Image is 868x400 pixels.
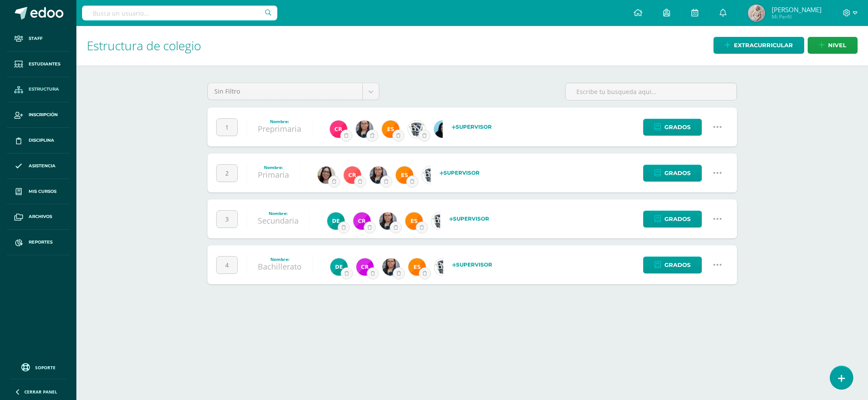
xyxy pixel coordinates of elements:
img: 4718f6ef87293557ccd1f46f4e8ae1af.png [330,120,347,138]
span: Extracurricular [734,37,793,53]
span: Reportes [29,239,53,246]
img: 1a8e7b32f8ff4ff6fc9661f4f4fb9519.png [408,120,425,138]
span: Archivos [29,213,52,220]
img: 4ba0fbdb24318f1bbd103ebd070f4524.png [405,212,423,230]
a: Reportes [7,230,69,255]
a: Estudiantes [7,52,69,77]
strong: Nombre: [269,210,288,216]
span: Grados [664,211,690,227]
img: 6fb385528ffb729c9b944b13f11ee051.png [370,166,387,184]
span: Sin Filtro [214,83,356,100]
span: Mis cursos [29,188,56,195]
span: Grados [664,119,690,135]
a: Mis cursos [7,179,69,205]
span: nivel [828,37,846,53]
img: 1a8e7b32f8ff4ff6fc9661f4f4fb9519.png [434,258,452,276]
span: [PERSON_NAME] [772,5,822,14]
span: Staff [29,35,43,42]
input: Escribe tu busqueda aqui... [566,83,736,100]
a: Soporte [10,361,66,373]
img: 6fb385528ffb729c9b944b13f11ee051.png [382,258,400,276]
span: Grados [664,257,690,273]
img: 9fa0c54c0c68d676f2f0303209928c54.png [327,212,345,230]
img: 9fa0c54c0c68d676f2f0303209928c54.png [330,258,348,276]
img: 4ba0fbdb24318f1bbd103ebd070f4524.png [408,258,426,276]
img: 0721312b14301b3cebe5de6252ad211a.png [748,4,765,22]
img: 1a8e7b32f8ff4ff6fc9661f4f4fb9519.png [422,166,439,184]
span: Disciplina [29,137,54,144]
img: 567d2e971ab455aec52cdb51cbbf71a0.png [356,258,374,276]
img: 567d2e971ab455aec52cdb51cbbf71a0.png [353,212,371,230]
strong: Nombre: [270,118,289,124]
img: f93e6c6f42c26c8e79530d5c3832b3b6.png [344,166,361,184]
a: Inscripción [7,102,69,128]
a: Preprimaria [258,124,301,134]
strong: Supervisor [440,169,480,176]
strong: Nombre: [264,164,283,170]
input: Busca un usuario... [82,6,277,20]
a: Sin Filtro [208,83,379,100]
img: 0ec1db5f62156b052767e68aebe352a6.png [434,120,451,138]
span: Estructura de colegio [87,37,201,54]
a: Asistencia [7,153,69,179]
img: 1a8e7b32f8ff4ff6fc9661f4f4fb9519.png [431,212,449,230]
span: Cerrar panel [24,389,57,395]
img: 4ba0fbdb24318f1bbd103ebd070f4524.png [382,120,399,138]
a: nivel [808,37,858,54]
a: Grados [643,257,702,273]
a: Estructura [7,77,69,103]
span: Soporte [35,364,56,371]
a: Extracurricular [713,37,804,54]
img: 6fb385528ffb729c9b944b13f11ee051.png [356,120,373,138]
a: Disciplina [7,128,69,153]
span: Mi Perfil [772,13,822,20]
strong: Supervisor [449,215,489,222]
img: c9e471a3c4ae9baa2ac2f1025b3fcab6.png [318,166,335,184]
span: Inscripción [29,111,58,118]
span: Estructura [29,86,59,93]
img: 4ba0fbdb24318f1bbd103ebd070f4524.png [396,166,413,184]
a: Secundaria [258,215,299,226]
a: Grados [643,165,702,182]
a: Grados [643,119,702,136]
img: 6fb385528ffb729c9b944b13f11ee051.png [379,212,397,230]
strong: Nombre: [270,256,289,262]
span: Asistencia [29,163,56,169]
strong: Supervisor [452,124,492,130]
span: Estudiantes [29,61,60,68]
a: Primaria [258,169,289,180]
a: Archivos [7,204,69,230]
span: Grados [664,165,690,181]
a: Grados [643,211,702,228]
a: Staff [7,26,69,52]
a: Bachillerato [258,261,302,272]
strong: Supervisor [452,261,492,268]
